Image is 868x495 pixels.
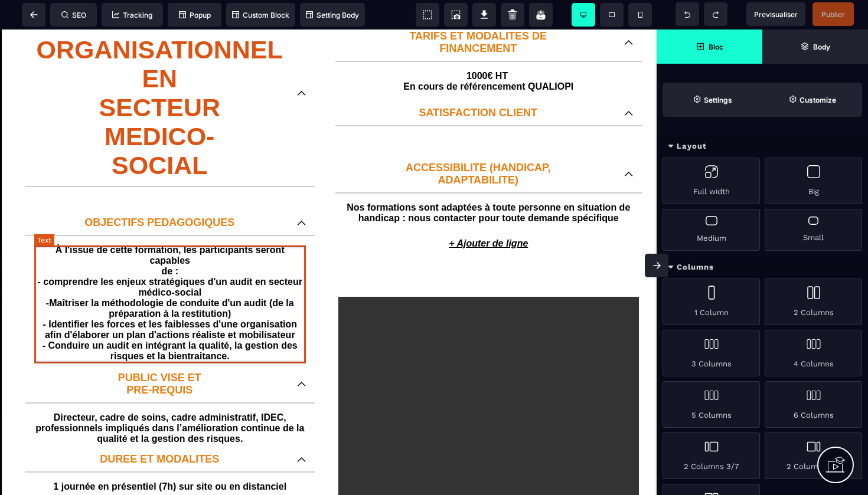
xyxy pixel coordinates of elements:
[704,96,732,104] strong: Settings
[765,381,862,428] div: 6 Columns
[765,278,862,325] div: 2 Columns
[34,342,285,367] p: PUBLIC VISE ET PRE-REQUIS
[762,83,862,117] span: Open Style Manager
[663,381,760,428] div: 5 Columns
[800,96,836,104] strong: Customize
[754,10,798,19] span: Previsualiser
[306,11,359,19] span: Setting Body
[416,3,439,27] span: View components
[34,380,306,418] text: Directeur, cadre de soins, cadre administratif, IDEC, professionnels impliqués dans l’amélioratio...
[657,257,868,278] div: Columns
[657,29,762,64] span: Open Blocks
[663,158,760,204] div: Full width
[344,1,613,25] p: TARIFS ET MODALITES DE FINANCEMENT
[61,11,86,19] span: SEO
[746,2,805,26] span: Preview
[338,170,639,197] text: Nos formations sont adaptées à toute personne en situation de handicap : nous contacter pour tout...
[663,278,760,325] div: 1 Column
[657,136,868,158] div: Layout
[232,11,289,19] span: Custom Block
[34,187,285,199] p: OBJECTIFS PEDAGOGIQUES
[709,42,723,51] strong: Bloc
[663,209,760,251] div: Medium
[329,203,648,225] p: + Ajouter de ligne
[765,330,862,376] div: 4 Columns
[663,83,762,117] span: Settings
[28,449,312,466] text: 1 journée en présentiel (7h) sur site ou en distanciel
[335,38,642,65] text: 1000€ HT En cours de référencement QUALIOPI
[444,3,468,27] span: Screenshot
[663,432,760,479] div: 2 Columns 3/7
[34,212,306,335] text: À l'issue de cette formation, les participants seront capables de : - comprendre les enjeux strat...
[765,432,862,479] div: 2 Columns 7/3
[34,424,285,436] p: DUREE ET MODALITES
[762,29,868,64] span: Open Layer Manager
[821,10,845,19] span: Publier
[112,11,152,19] span: Tracking
[344,77,613,90] p: SATISFACTION CLIENT
[344,132,613,157] p: ACCESSIBILITE (HANDICAP, ADAPTABILITE)
[813,42,830,51] strong: Body
[765,209,862,251] div: Small
[765,158,862,204] div: Big
[663,330,760,376] div: 3 Columns
[179,11,211,19] span: Popup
